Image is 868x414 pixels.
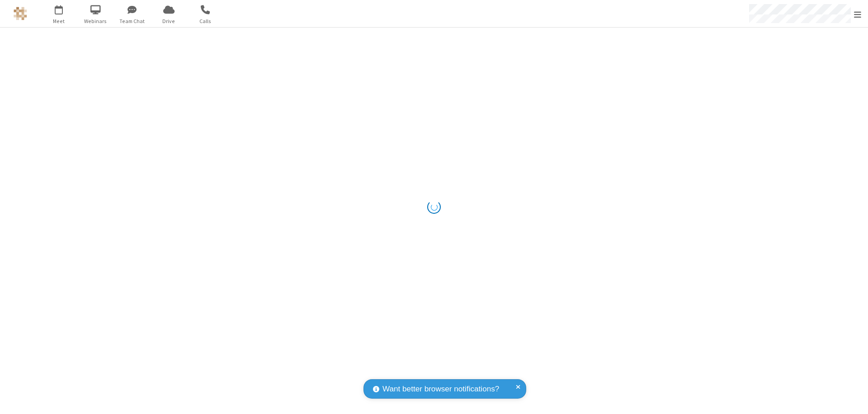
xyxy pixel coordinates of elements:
[14,7,27,20] img: QA Selenium DO NOT DELETE OR CHANGE
[42,17,76,25] span: Meet
[152,17,186,25] span: Drive
[115,17,149,25] span: Team Chat
[382,383,499,395] span: Want better browser notifications?
[79,17,113,25] span: Webinars
[189,17,222,25] span: Calls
